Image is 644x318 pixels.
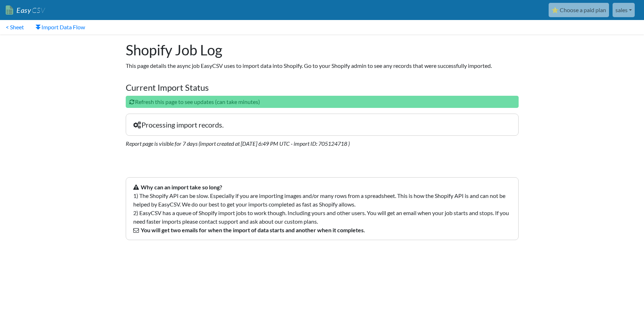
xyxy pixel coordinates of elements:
h4: Current Import Status [126,83,519,93]
p: Report page is visible for 7 days (import created at [DATE] 6:49 PM UTC - import ID: 705124718 ) [126,139,519,148]
p: Processing import records. [126,114,519,136]
h1: Shopify Job Log [126,41,519,59]
a: Import Data Flow [30,20,91,34]
p: This page details the async job EasyCSV uses to import data into Shopify. Go to your Shopify admi... [126,61,519,70]
a: ⭐ Choose a paid plan [549,3,609,17]
strong: Why can an import take so long? [141,184,222,190]
a: sales [613,3,635,17]
span: CSV [31,6,45,15]
a: EasyCSV [6,3,45,18]
strong: You will get two emails for when the import of data starts and another when it completes. [141,227,365,233]
p: Refresh this page to see updates (can take minutes) [126,96,519,108]
p: 1) The Shopify API can be slow. Especially if you are importing images and/or many rows from a sp... [126,177,519,240]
